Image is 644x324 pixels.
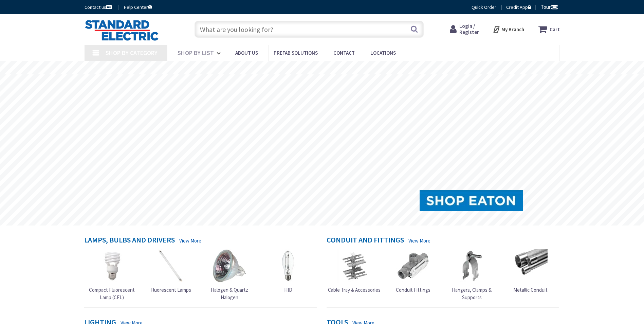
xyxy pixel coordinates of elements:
[408,237,430,244] a: View More
[538,23,560,35] a: Cart
[455,249,489,283] img: Hangers, Clamps & Supports
[215,65,430,72] rs-layer: Coronavirus: Our Commitment to Our Employees and Customers
[235,50,258,56] span: About Us
[211,287,248,300] span: Halogen & Quartz Halogen
[328,249,381,293] a: Cable Tray & Accessories Cable Tray & Accessories
[493,23,524,35] div: My Branch
[327,236,404,246] h4: Conduit and Fittings
[271,249,305,293] a: HID HID
[85,20,159,41] img: Standard Electric
[95,249,129,283] img: Compact Fluorescent Lamp (CFL)
[337,249,371,283] img: Cable Tray & Accessories
[154,249,188,283] img: Fluorescent Lamps
[541,4,558,10] span: Tour
[396,249,430,293] a: Conduit Fittings Conduit Fittings
[150,249,191,293] a: Fluorescent Lamps Fluorescent Lamps
[501,26,524,33] strong: My Branch
[450,23,479,35] a: Login / Register
[396,249,430,283] img: Conduit Fittings
[202,249,257,301] a: Halogen & Quartz Halogen Halogen & Quartz Halogen
[444,249,500,301] a: Hangers, Clamps & Supports Hangers, Clamps & Supports
[514,249,548,283] img: Metallic Conduit
[513,287,548,293] span: Metallic Conduit
[84,236,175,246] h4: Lamps, Bulbs and Drivers
[396,287,430,293] span: Conduit Fittings
[85,4,113,11] a: Contact us
[472,4,496,11] a: Quick Order
[550,23,560,35] strong: Cart
[84,249,140,301] a: Compact Fluorescent Lamp (CFL) Compact Fluorescent Lamp (CFL)
[513,249,548,293] a: Metallic Conduit Metallic Conduit
[333,50,355,56] span: Contact
[106,49,158,57] span: Shop By Category
[89,287,135,300] span: Compact Fluorescent Lamp (CFL)
[274,50,318,56] span: Prefab Solutions
[178,49,214,57] span: Shop By List
[506,4,531,11] a: Credit App
[452,287,492,300] span: Hangers, Clamps & Supports
[271,249,305,283] img: HID
[370,50,396,56] span: Locations
[459,23,479,35] span: Login / Register
[328,287,381,293] span: Cable Tray & Accessories
[150,287,191,293] span: Fluorescent Lamps
[213,249,246,283] img: Halogen & Quartz Halogen
[124,4,152,11] a: Help Center
[284,287,292,293] span: HID
[195,21,424,38] input: What are you looking for?
[179,237,201,244] a: View More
